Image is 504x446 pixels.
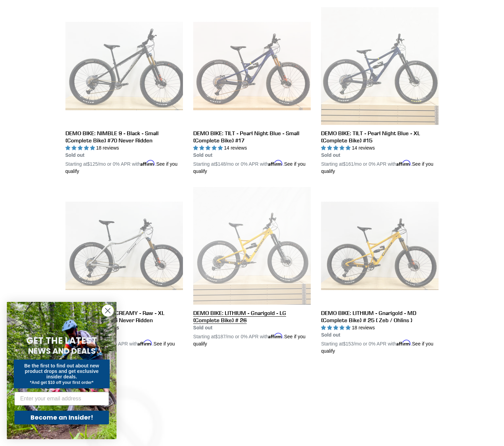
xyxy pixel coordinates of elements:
[14,392,109,406] input: Enter your email address
[30,380,93,385] span: *And get $10 off your first order*
[102,305,114,317] button: Close dialog
[28,345,96,356] span: NEWS AND DEALS
[14,411,109,424] button: Become an Insider!
[26,334,97,347] span: GET THE LATEST
[24,363,99,379] span: Be the first to find out about new product drops and get exclusive insider deals.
